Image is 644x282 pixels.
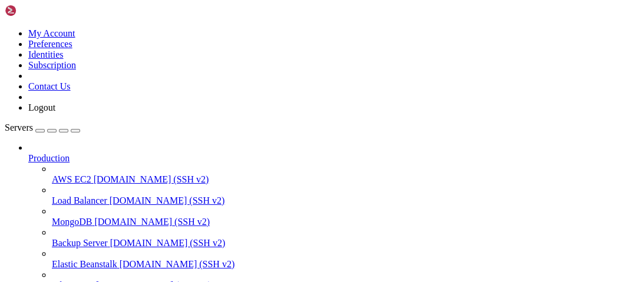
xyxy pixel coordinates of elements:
[28,102,55,112] a: Logout
[94,217,210,227] span: [DOMAIN_NAME] (SSH v2)
[5,5,72,16] img: Shellngn
[94,174,209,184] span: [DOMAIN_NAME] (SSH v2)
[52,206,639,227] li: MongoDB [DOMAIN_NAME] (SSH v2)
[52,174,91,184] span: AWS EC2
[110,238,226,248] span: [DOMAIN_NAME] (SSH v2)
[28,39,72,49] a: Preferences
[52,185,639,206] li: Load Balancer [DOMAIN_NAME] (SSH v2)
[52,259,117,269] span: Elastic Beanstalk
[52,227,639,248] li: Backup Server [DOMAIN_NAME] (SSH v2)
[52,217,92,227] span: MongoDB
[28,153,639,164] a: Production
[120,259,235,269] span: [DOMAIN_NAME] (SSH v2)
[110,195,225,205] span: [DOMAIN_NAME] (SSH v2)
[52,174,639,185] a: AWS EC2 [DOMAIN_NAME] (SSH v2)
[52,238,639,248] a: Backup Server [DOMAIN_NAME] (SSH v2)
[5,122,33,132] span: Servers
[52,217,639,227] a: MongoDB [DOMAIN_NAME] (SSH v2)
[28,153,70,163] span: Production
[52,164,639,185] li: AWS EC2 [DOMAIN_NAME] (SSH v2)
[28,28,75,38] a: My Account
[52,259,639,270] a: Elastic Beanstalk [DOMAIN_NAME] (SSH v2)
[52,248,639,270] li: Elastic Beanstalk [DOMAIN_NAME] (SSH v2)
[28,49,64,59] a: Identities
[28,60,76,70] a: Subscription
[52,195,639,206] a: Load Balancer [DOMAIN_NAME] (SSH v2)
[52,195,107,205] span: Load Balancer
[5,122,80,132] a: Servers
[28,81,71,91] a: Contact Us
[52,238,108,248] span: Backup Server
